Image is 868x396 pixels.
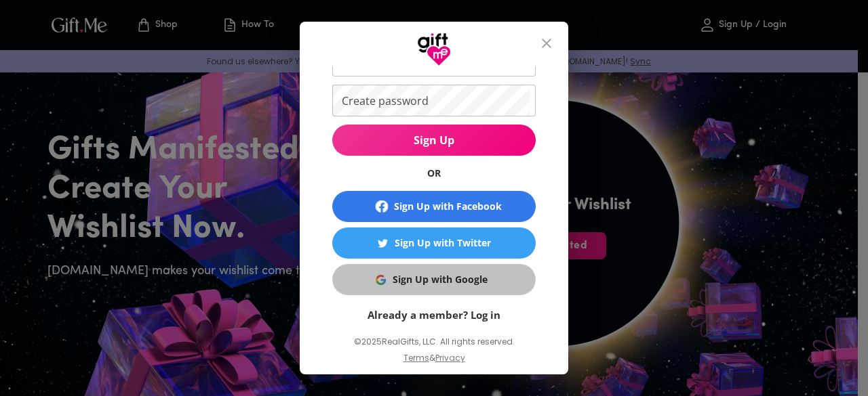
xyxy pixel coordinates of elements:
[429,351,435,376] p: &
[332,333,536,351] p: © 2025 RealGifts, LLC. All rights reserved.
[332,133,536,148] span: Sign Up
[435,352,465,364] a: Privacy
[378,238,388,248] img: Sign Up with Twitter
[530,27,563,60] button: close
[417,32,451,66] img: GiftMe Logo
[332,191,536,222] button: Sign Up with Facebook
[403,352,429,364] a: Terms
[368,308,500,322] a: Already a member? Log in
[332,227,536,259] button: Sign Up with TwitterSign Up with Twitter
[394,199,502,214] div: Sign Up with Facebook
[332,125,536,156] button: Sign Up
[332,264,536,295] button: Sign Up with GoogleSign Up with Google
[395,236,491,250] div: Sign Up with Twitter
[376,275,386,285] img: Sign Up with Google
[393,272,488,287] div: Sign Up with Google
[332,167,536,180] h6: OR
